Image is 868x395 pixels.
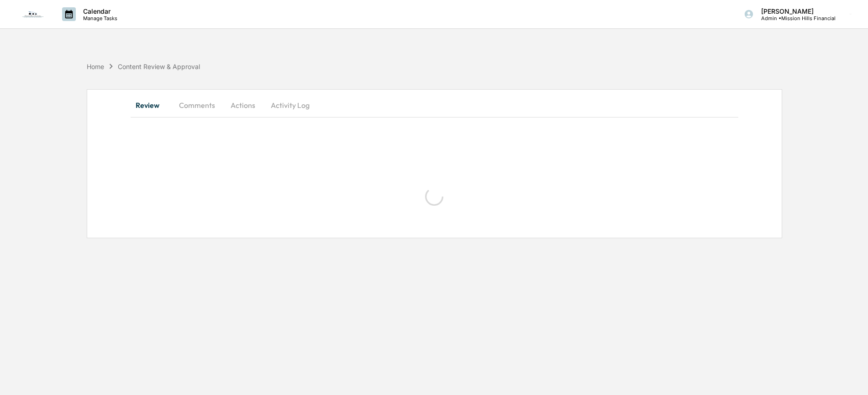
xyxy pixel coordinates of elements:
p: Calendar [76,7,122,15]
p: Manage Tasks [76,15,122,21]
p: [PERSON_NAME] [754,7,836,15]
img: logo [22,11,44,18]
div: secondary tabs example [131,94,738,116]
div: Content Review & Approval [118,63,200,70]
button: Activity Log [263,94,317,116]
p: Admin • Mission Hills Financial [754,15,836,21]
div: Home [87,63,104,70]
button: Actions [222,94,263,116]
button: Comments [172,94,222,116]
button: Review [131,94,172,116]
